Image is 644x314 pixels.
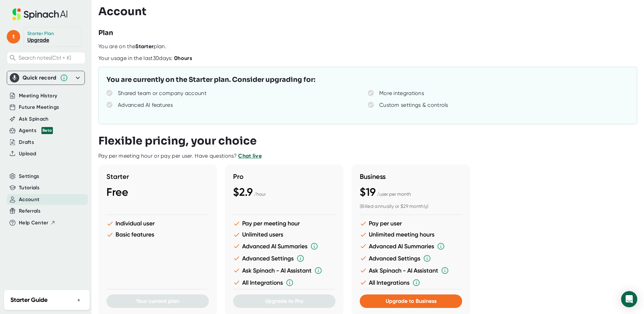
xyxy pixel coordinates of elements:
[233,254,335,262] li: Advanced Settings
[106,172,209,181] h3: Starter
[19,207,40,215] button: Referrals
[621,291,637,307] div: Open Intercom Messenger
[377,191,411,197] span: / user per month
[19,172,39,180] button: Settings
[360,172,462,181] h3: Business
[265,298,303,304] span: Upgrade to Pro
[106,220,209,227] li: Individual user
[27,37,49,43] a: Upgrade
[19,150,36,158] button: Upload
[10,295,47,305] h2: Starter Guide
[233,266,335,275] li: Ask Spinach - AI Assistant
[19,196,39,203] button: Account
[98,28,113,38] h3: Plan
[360,279,462,287] li: All Integrations
[10,71,82,85] div: Quick record
[98,43,166,50] span: You are on the plan.
[386,298,437,304] span: Upgrade to Business
[254,191,266,197] span: / hour
[233,186,253,198] span: $2.9
[19,219,49,227] span: Help Center
[106,231,209,238] li: Basic features
[379,90,424,97] div: More integrations
[136,298,179,304] span: Your current plan
[379,102,448,108] div: Custom settings & controls
[19,138,34,146] button: Drafts
[233,231,335,238] li: Unlimited users
[174,55,192,61] b: 0 hours
[98,55,192,62] div: Your usage in the last 30 days:
[360,231,462,238] li: Unlimited meeting hours
[135,43,154,50] b: Starter
[238,153,262,159] a: Chat live
[360,186,376,198] span: $19
[233,220,335,227] li: Pay per meeting hour
[106,75,315,85] h3: You are currently on the Starter plan. Consider upgrading for:
[360,254,462,262] li: Advanced Settings
[7,30,20,43] span: t
[360,266,462,275] li: Ask Spinach - AI Assistant
[98,153,262,159] div: Pay per meeting hour or pay per user. Have questions?
[360,220,462,227] li: Pay per user
[23,74,57,81] div: Quick record
[19,184,39,192] button: Tutorials
[19,219,56,227] button: Help Center
[360,242,462,250] li: Advanced AI Summaries
[233,242,335,250] li: Advanced AI Summaries
[98,5,147,18] h3: Account
[118,102,173,108] div: Advanced AI features
[233,279,335,287] li: All Integrations
[360,203,462,210] div: (Billed annually or $29 monthly)
[106,294,209,308] button: Your current plan
[233,294,335,308] button: Upgrade to Pro
[19,127,53,134] div: Agents
[19,127,53,134] button: Agents Beta
[19,115,49,123] button: Ask Spinach
[106,186,128,198] span: Free
[98,134,257,147] h3: Flexible pricing, your choice
[41,127,53,134] div: Beta
[19,55,71,61] span: Search notes (Ctrl + K)
[360,294,462,308] button: Upgrade to Business
[19,103,59,111] button: Future Meetings
[27,31,54,37] div: Starter Plan
[118,90,206,97] div: Shared team or company account
[74,295,83,305] button: +
[233,172,335,181] h3: Pro
[19,92,57,100] button: Meeting History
